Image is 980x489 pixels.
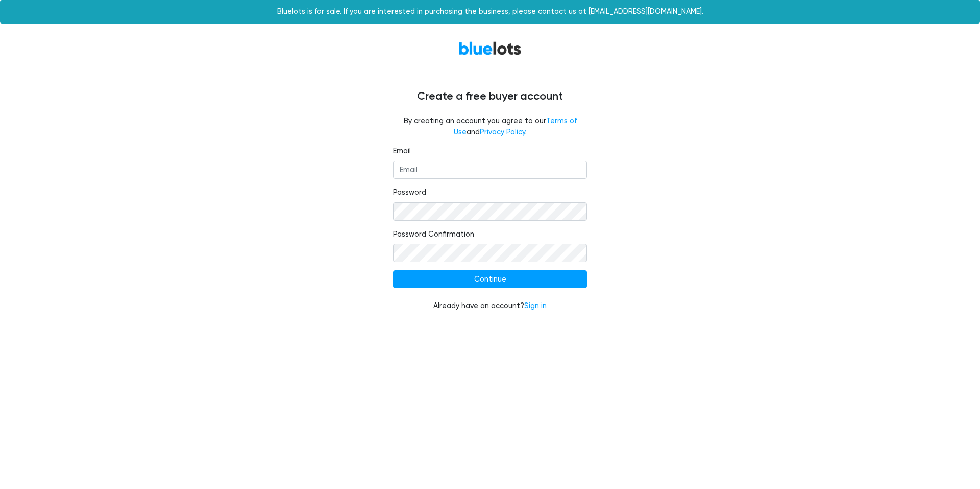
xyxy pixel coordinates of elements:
[184,90,796,103] h4: Create a free buyer account
[393,300,587,312] div: Already have an account?
[393,270,587,289] input: Continue
[458,41,522,56] a: BlueLots
[393,161,587,179] input: Email
[393,229,474,240] label: Password Confirmation
[393,115,587,137] fieldset: By creating an account you agree to our and .
[480,128,525,136] a: Privacy Policy
[454,117,577,136] a: Terms of Use
[524,301,547,310] a: Sign in
[393,187,426,198] label: Password
[393,146,411,157] label: Email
